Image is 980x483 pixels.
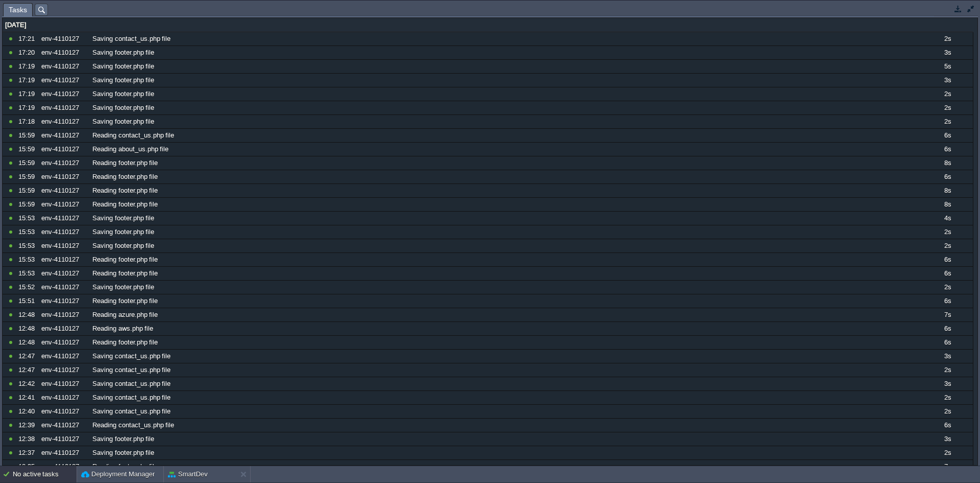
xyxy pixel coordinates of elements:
div: 7s [922,460,972,473]
div: env-4110127 [39,308,89,321]
div: 5s [922,60,972,73]
div: 17:20 [18,46,38,59]
div: env-4110127 [39,336,89,349]
div: env-4110127 [39,391,89,404]
div: 8s [922,198,972,211]
div: env-4110127 [39,184,89,197]
div: 17:18 [18,115,38,128]
div: 15:53 [18,212,38,225]
div: 3s [922,74,972,87]
div: 2s [922,87,972,101]
div: 12:40 [18,405,38,418]
div: env-4110127 [39,350,89,363]
div: 8s [922,156,972,170]
div: 15:53 [18,225,38,239]
span: Reading footer.php file [92,200,158,209]
div: env-4110127 [39,253,89,266]
div: 6s [922,129,972,142]
div: 2s [922,225,972,239]
span: Reading footer.php file [92,158,158,168]
div: 17:19 [18,101,38,114]
div: 2s [922,405,972,418]
div: 7s [922,308,972,321]
span: Reading contact_us.php file [92,421,174,430]
div: 15:59 [18,198,38,211]
div: 6s [922,253,972,266]
div: 3s [922,350,972,363]
div: 12:39 [18,419,38,432]
div: 15:51 [18,294,38,308]
div: [DATE] [3,18,973,32]
div: 2s [922,32,972,45]
div: 12:37 [18,446,38,459]
div: 6s [922,170,972,183]
div: env-4110127 [39,46,89,59]
div: 15:53 [18,267,38,280]
div: 6s [922,336,972,349]
div: 17:19 [18,74,38,87]
div: 6s [922,143,972,156]
div: 15:52 [18,281,38,294]
div: env-4110127 [39,74,89,87]
div: 12:48 [18,336,38,349]
div: 12:47 [18,350,38,363]
span: Reading contact_us.php file [92,131,174,140]
span: Saving footer.php file [92,214,154,223]
div: env-4110127 [39,267,89,280]
div: 17:19 [18,60,38,73]
span: Saving footer.php file [92,103,154,112]
div: 3s [922,377,972,390]
div: env-4110127 [39,446,89,459]
div: 4s [922,212,972,225]
div: 17:19 [18,87,38,101]
div: 17:21 [18,32,38,45]
div: env-4110127 [39,363,89,377]
div: 6s [922,419,972,432]
div: 12:35 [18,460,38,473]
span: Saving contact_us.php file [92,407,170,416]
div: env-4110127 [39,129,89,142]
div: 3s [922,46,972,59]
span: Reading about_us.php file [92,145,168,154]
div: env-4110127 [39,225,89,239]
div: 15:53 [18,239,38,252]
span: Reading azure.php file [92,310,158,319]
div: env-4110127 [39,212,89,225]
div: 8s [922,184,972,197]
div: env-4110127 [39,432,89,446]
span: Reading footer.php file [92,186,158,195]
div: env-4110127 [39,239,89,252]
div: 15:59 [18,184,38,197]
span: Saving footer.php file [92,89,154,99]
span: Reading footer.php file [92,269,158,278]
button: SmartDev [168,469,208,479]
span: Saving footer.php file [92,117,154,126]
span: Saving footer.php file [92,76,154,85]
span: Saving footer.php file [92,434,154,444]
div: 2s [922,101,972,114]
div: env-4110127 [39,419,89,432]
span: Saving footer.php file [92,283,154,292]
div: 12:48 [18,322,38,335]
div: 12:48 [18,308,38,321]
div: env-4110127 [39,143,89,156]
span: Saving footer.php file [92,448,154,457]
div: 15:53 [18,253,38,266]
div: 15:59 [18,170,38,183]
div: 12:47 [18,363,38,377]
div: 6s [922,294,972,308]
div: env-4110127 [39,156,89,170]
div: 2s [922,281,972,294]
span: Saving contact_us.php file [92,365,170,375]
div: env-4110127 [39,294,89,308]
div: env-4110127 [39,405,89,418]
span: Saving footer.php file [92,48,154,57]
div: 2s [922,391,972,404]
div: 2s [922,446,972,459]
div: env-4110127 [39,101,89,114]
span: Saving contact_us.php file [92,34,170,43]
div: 2s [922,239,972,252]
span: Reading footer.php file [92,338,158,347]
span: Reading aws.php file [92,324,153,333]
span: Saving footer.php file [92,241,154,250]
